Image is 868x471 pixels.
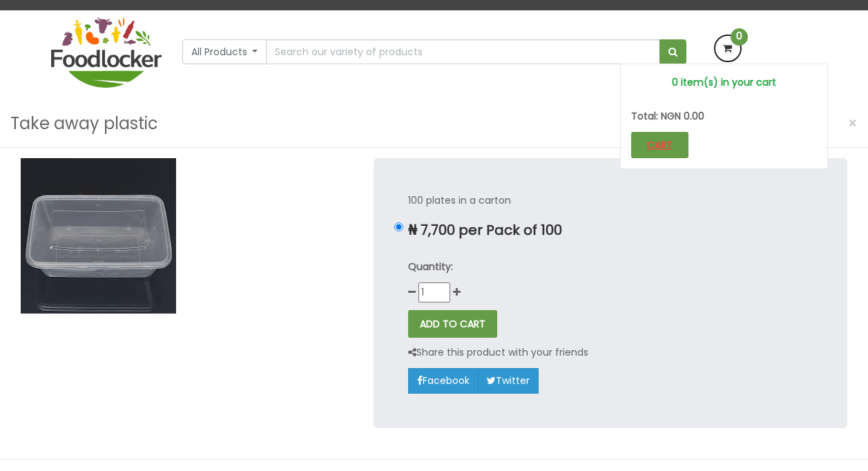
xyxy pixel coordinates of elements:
a: CART [631,132,688,158]
button: Close [841,109,865,137]
input: Search our variety of products [266,39,659,64]
img: FoodLocker [51,17,162,88]
button: ADD TO CART [408,310,497,338]
p: ₦ 7,700 per Pack of 100 [408,222,813,238]
strong: Quantity: [408,260,453,273]
span: × [848,113,858,133]
img: Take away plastic [21,158,176,314]
button: All Products [182,39,267,64]
a: Facebook [408,368,479,393]
p: Share this product with your friends [408,345,588,361]
input: ₦ 7,700 per Pack of 100 [394,222,403,231]
p: 100 plates in a carton [408,193,813,209]
h3: Take away plastic [10,110,158,137]
p: 0 item(s) in your cart [631,75,817,90]
p: Total: NGN 0.00 [631,108,817,124]
a: Twitter [478,368,539,393]
span: 0 [731,28,748,46]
